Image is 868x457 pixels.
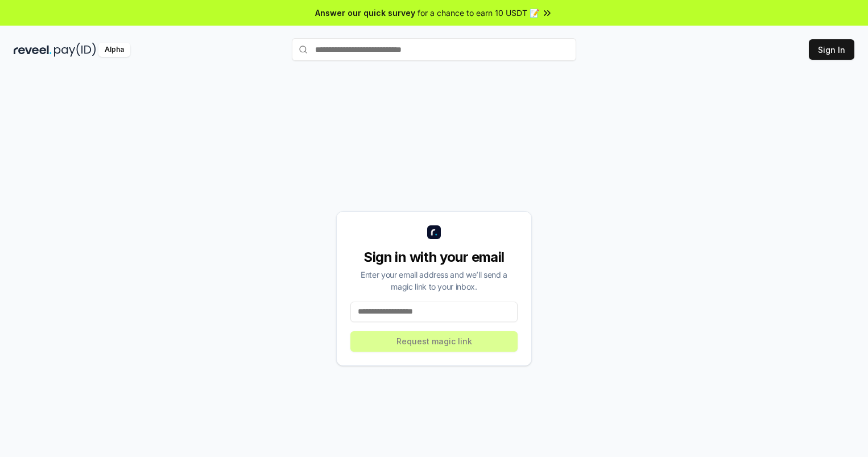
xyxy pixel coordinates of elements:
img: reveel_dark [14,43,52,57]
span: Answer our quick survey [315,7,415,19]
div: Enter your email address and we’ll send a magic link to your inbox. [350,269,518,293]
img: logo_small [427,225,441,239]
button: Sign In [809,39,854,60]
img: pay_id [54,43,96,57]
div: Sign in with your email [350,248,518,266]
span: for a chance to earn 10 USDT 📝 [418,7,539,19]
div: Alpha [98,43,130,57]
